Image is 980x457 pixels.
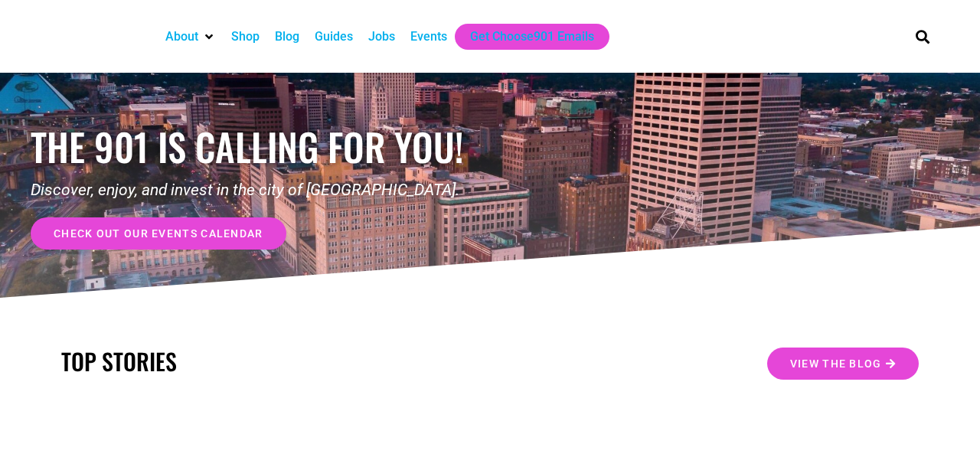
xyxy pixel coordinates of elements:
p: Discover, enjoy, and invest in the city of [GEOGRAPHIC_DATA]. [31,178,490,203]
h2: TOP STORIES [61,348,482,375]
nav: Main nav [158,24,890,50]
div: Search [910,24,936,49]
span: check out our events calendar [54,228,263,239]
a: Jobs [368,28,395,46]
a: check out our events calendar [31,217,286,250]
a: View the Blog [767,348,919,380]
h1: the 901 is calling for you! [31,124,490,169]
span: View the Blog [790,358,882,369]
a: Blog [275,28,299,46]
a: Events [410,28,447,46]
a: Get Choose901 Emails [470,28,594,46]
div: About [158,24,224,50]
a: About [165,28,198,46]
a: Shop [231,28,260,46]
a: Guides [315,28,353,46]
